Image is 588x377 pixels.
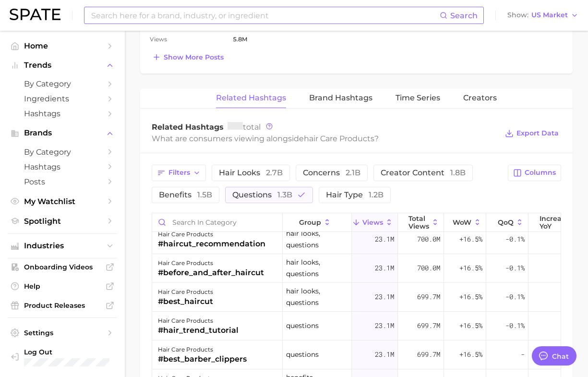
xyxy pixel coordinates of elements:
span: Help [24,282,101,291]
span: Spotlight [24,217,101,226]
span: Time Series [396,94,440,102]
div: hair care products [158,315,239,327]
a: Hashtags [8,159,117,174]
span: Hashtags [24,162,101,171]
a: Posts [8,174,117,189]
span: Total Views [408,215,429,230]
span: Home [24,41,101,50]
span: hair looks, questions [286,285,348,308]
span: QoQ [498,219,514,226]
span: Views [150,34,167,45]
a: Help [8,279,117,293]
span: WoW [453,219,471,226]
span: Settings [24,328,101,337]
div: hair care products [158,286,213,298]
a: Ingredients [8,91,117,106]
div: #haircut_recommendation [158,238,265,250]
span: Ingredients [24,94,101,103]
a: Log out. Currently logged in with e-mail jefeinstein@elfbeauty.com. [8,345,117,370]
input: Search in category [152,213,282,231]
span: 1.3b [277,190,292,199]
span: -0.1% [505,233,525,245]
a: Product Releases [8,298,117,313]
span: Show [507,12,528,18]
img: SPATE [10,9,60,20]
span: 699.7m [417,291,440,303]
span: +16.5% [459,233,482,245]
span: 1.2b [369,190,384,199]
span: by Category [24,79,101,88]
button: Columns [508,165,561,181]
span: +16.5% [459,349,482,360]
div: hair care products [158,229,265,240]
span: questions [286,349,319,360]
span: hair care products [304,134,374,143]
span: Export Data [516,129,559,137]
span: Onboarding Videos [24,263,101,271]
a: Settings [8,326,117,340]
a: Onboarding Videos [8,260,117,274]
button: Export Data [503,127,561,140]
span: hair looks, questions [286,256,348,280]
button: Brands [8,126,117,140]
span: 23.1m [375,262,394,274]
span: Views [362,219,383,226]
div: #hair_trend_tutorial [158,325,239,336]
span: total [228,122,261,132]
button: Total Views [398,213,444,232]
div: What are consumers viewing alongside ? [152,132,498,145]
span: 1.8b [450,168,466,177]
span: 23.1m [375,291,394,303]
span: Related Hashtags [216,94,286,102]
a: by Category [8,145,117,159]
div: #best_haircut [158,296,213,307]
span: questions [286,320,319,331]
span: Related Hashtags [152,122,224,132]
span: Industries [24,242,101,250]
button: increase YoY [528,213,584,232]
input: Search here for a brand, industry, or ingredient [90,7,440,24]
button: group [283,213,352,232]
div: #best_barber_clippers [158,353,247,365]
span: hair looks [219,169,283,177]
span: concerns [303,169,360,177]
span: hair type [326,191,384,199]
div: hair care products [158,344,247,355]
span: Filters [168,169,190,177]
a: Hashtags [8,106,117,121]
span: -0.1% [505,291,525,303]
span: 5.8m [233,34,247,45]
span: +16.5% [459,262,482,274]
a: Home [8,38,117,53]
button: Filters [152,165,206,181]
span: 2.7b [266,168,283,177]
span: Creators [463,94,497,102]
span: +16.5% [459,320,482,331]
span: My Watchlist [24,197,101,206]
a: by Category [8,76,117,91]
span: 23.1m [375,320,394,331]
span: group [299,219,321,226]
span: Product Releases [24,301,101,310]
button: WoW [444,213,486,232]
span: Search [450,11,478,20]
span: 23.1m [375,349,394,360]
span: 23.1m [375,233,394,245]
button: Show more posts [150,50,226,64]
span: creator content [381,169,466,177]
span: Log Out [24,348,113,356]
span: 699.7m [417,320,440,331]
button: Views [352,213,398,232]
div: #before_and_after_haircut [158,267,264,279]
a: My Watchlist [8,194,117,209]
span: 1.5b [197,190,212,199]
span: by Category [24,147,101,157]
span: 700.0m [417,233,440,245]
span: questions [232,191,292,199]
span: hair looks, questions [286,228,348,251]
span: Posts [24,177,101,186]
span: benefits [159,191,212,199]
span: 2.1b [346,168,360,177]
span: +16.5% [459,291,482,303]
span: US Market [531,12,568,18]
